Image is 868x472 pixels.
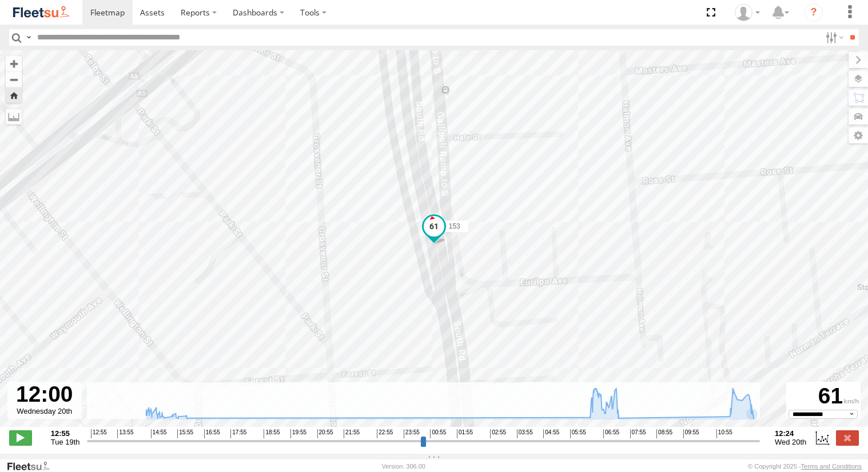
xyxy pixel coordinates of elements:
[117,429,133,438] span: 13:55
[204,429,220,438] span: 16:55
[543,429,559,438] span: 04:55
[716,429,732,438] span: 10:55
[290,429,306,438] span: 19:55
[230,429,246,438] span: 17:55
[9,430,32,445] label: Play/Stop
[24,29,33,46] label: Search Query
[151,429,167,438] span: 14:55
[6,87,22,103] button: Zoom Home
[801,463,862,470] a: Terms and Conditions
[748,463,862,470] div: © Copyright 2025 -
[788,383,859,410] div: 61
[6,56,22,71] button: Zoom in
[382,463,425,470] div: Version: 306.00
[775,438,806,446] span: Wed 20th Aug 2025
[51,438,80,446] span: Tue 19th Aug 2025
[317,429,333,438] span: 20:55
[377,429,393,438] span: 22:55
[177,429,193,438] span: 15:55
[603,429,619,438] span: 06:55
[570,429,586,438] span: 05:55
[6,109,22,125] label: Measure
[805,3,823,22] i: ?
[517,429,533,438] span: 03:55
[821,29,846,46] label: Search Filter Options
[683,429,699,438] span: 09:55
[344,429,360,438] span: 21:55
[656,429,672,438] span: 08:55
[836,430,859,445] label: Close
[731,4,764,21] div: Kellie Roberts
[51,429,80,438] strong: 12:55
[11,5,71,20] img: fleetsu-logo-horizontal.svg
[264,429,280,438] span: 18:55
[457,429,473,438] span: 01:55
[6,71,22,87] button: Zoom out
[6,461,59,472] a: Visit our Website
[630,429,646,438] span: 07:55
[449,222,460,230] span: 153
[849,127,868,143] label: Map Settings
[91,429,107,438] span: 12:55
[775,429,806,438] strong: 12:24
[490,429,506,438] span: 02:55
[404,429,420,438] span: 23:55
[430,429,446,438] span: 00:55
